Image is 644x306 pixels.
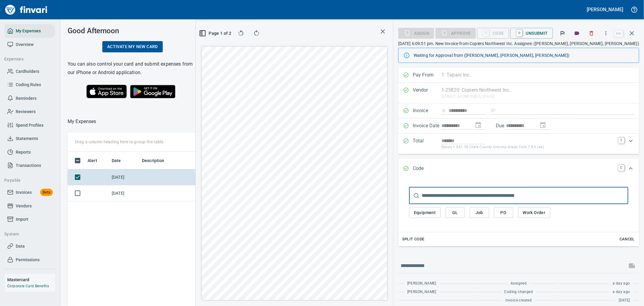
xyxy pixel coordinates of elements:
span: Coding changed [505,289,533,295]
p: Code [413,165,441,173]
span: Data [16,243,25,250]
div: Expand [398,179,639,246]
a: U [517,30,522,36]
span: Reminders [16,95,37,102]
span: Job [475,209,484,216]
a: Import [5,213,55,226]
nav: breadcrumb [68,118,96,125]
span: Statements [16,135,38,142]
a: Statements [5,132,55,145]
span: Import [16,216,28,223]
h5: [PERSON_NAME] [587,6,623,13]
span: Page 1 of 2 [203,30,229,37]
td: AP Invoices [194,185,239,201]
button: Discard [585,27,598,40]
span: Invoice created [505,298,532,304]
button: GL [446,207,465,218]
a: Vendors [5,199,55,213]
span: Expenses [4,55,50,63]
td: [DATE] [109,185,139,201]
h3: Good Afternoon [68,27,197,35]
span: Reviewers [16,108,36,116]
p: Total [413,137,441,150]
span: [DATE] [619,298,630,304]
a: Permissions [5,253,55,267]
span: Overview [16,41,34,48]
div: Expand [398,159,639,179]
span: Description [142,157,165,164]
span: [PERSON_NAME] [407,281,436,287]
span: a day ago [613,281,630,287]
a: Overview [5,38,55,51]
span: My Expenses [16,27,41,35]
button: Expenses [2,54,52,65]
span: PO [499,209,508,216]
a: Spend Profiles [5,119,55,132]
button: UUnsubmit [510,28,553,39]
button: System [2,229,52,240]
h6: You can also control your card and submit expenses from our iPhone or Android application. [68,60,197,77]
span: Activate my new card [107,43,158,50]
button: Split Code [401,235,426,244]
p: (basis + $61.55 Clark County Unicorp Areas Com 7.8% tax) [441,144,615,150]
span: Work Order [523,209,546,216]
a: T [618,137,624,143]
button: More [599,27,613,40]
a: My Expenses [5,24,55,38]
p: [DATE] 6:09:51 pm. New Invoice from Copiers Northwest Inc. Assignee: ([PERSON_NAME], [PERSON_NAME... [398,41,639,47]
span: Split Code [402,236,425,243]
p: My Expenses [68,118,96,125]
span: This records your message into the invoice and notifies anyone mentioned [625,259,639,273]
span: Transactions [16,162,41,169]
button: PO [494,207,513,218]
button: Equipment [409,207,441,218]
span: Invoices [16,189,32,196]
div: Waiting for Approval from ([PERSON_NAME], [PERSON_NAME], [PERSON_NAME]) [414,50,634,61]
p: Drag a column heading here to group the table [75,139,163,145]
img: Download on the App Store [86,85,127,98]
span: Equipment [414,209,436,216]
div: Expand [398,134,639,154]
span: GL [450,209,460,216]
button: Flag [556,27,569,40]
a: Activate my new card [102,41,163,52]
span: Alert [88,157,97,164]
span: [PERSON_NAME] [407,289,436,295]
span: Payable [4,177,50,184]
span: Reports [16,148,31,156]
a: Data [5,239,55,253]
img: Finvari [4,2,49,17]
span: Date [112,157,121,164]
button: Page 1 of 2 [200,28,231,39]
a: Transactions [5,159,55,172]
button: Payable [2,175,52,186]
button: Work Order [518,207,550,218]
a: Coding Rules [5,78,55,92]
button: [PERSON_NAME] [585,5,625,14]
h6: Mastercard [7,276,55,283]
button: Labels [570,27,584,40]
span: Coding Rules [16,81,41,89]
td: AP Invoices [194,169,239,185]
span: Date [112,157,129,164]
a: esc [614,30,623,37]
a: Reminders [5,92,55,105]
span: Close invoice [613,26,639,41]
span: Spend Profiles [16,122,43,129]
span: Beta [40,189,53,196]
span: Permissions [16,256,40,264]
button: Job [470,207,489,218]
button: Cancel [617,235,637,244]
a: Cardholders [5,65,55,78]
a: C [618,165,624,171]
img: Get it on Google Play [127,82,179,102]
a: Reports [5,145,55,159]
a: Reviewers [5,105,55,119]
span: Description [142,157,172,164]
span: Assigned [511,281,527,287]
span: Unsubmit [515,28,548,38]
span: Cancel [619,236,635,243]
a: InvoicesBeta [5,186,55,199]
span: Vendors [16,202,32,210]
